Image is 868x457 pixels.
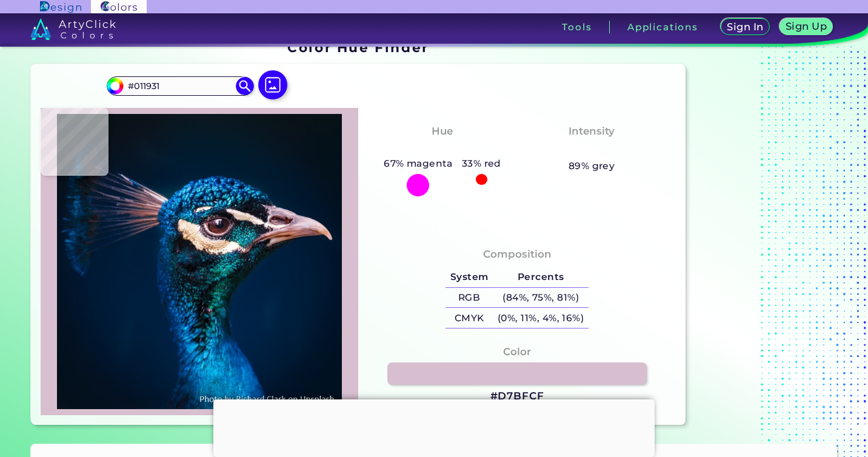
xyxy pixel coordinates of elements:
h5: 67% magenta [379,156,457,172]
h4: Color [503,343,531,361]
img: icon picture [258,70,287,99]
h5: RGB [446,288,493,308]
iframe: Advertisement [213,399,655,454]
img: logo_artyclick_colors_white.svg [30,18,116,40]
h5: System [446,267,493,287]
img: img_pavlin.jpg [47,114,352,410]
h3: Applications [627,22,698,32]
h5: Sign Up [786,22,826,32]
input: type color.. [124,78,236,94]
h3: Reddish Magenta [387,142,498,156]
h5: (0%, 11%, 4%, 16%) [493,308,589,328]
h5: Sign In [728,22,763,32]
h5: Percents [493,267,589,287]
h4: Intensity [569,122,615,140]
a: Sign Up [781,19,832,35]
iframe: Advertisement [690,36,842,430]
h4: Composition [483,245,552,263]
h3: #D7BFCF [490,389,544,404]
h3: Pale [574,142,609,156]
img: ArtyClick Design logo [40,1,81,13]
a: Sign In [721,19,769,35]
h5: 89% grey [569,158,615,174]
h1: Color Hue Finder [287,38,429,56]
h5: (84%, 75%, 81%) [493,288,589,308]
h5: CMYK [446,308,493,328]
img: icon search [236,77,254,95]
h5: 33% red [457,156,506,172]
h3: Tools [562,22,592,32]
h4: Hue [432,122,453,140]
